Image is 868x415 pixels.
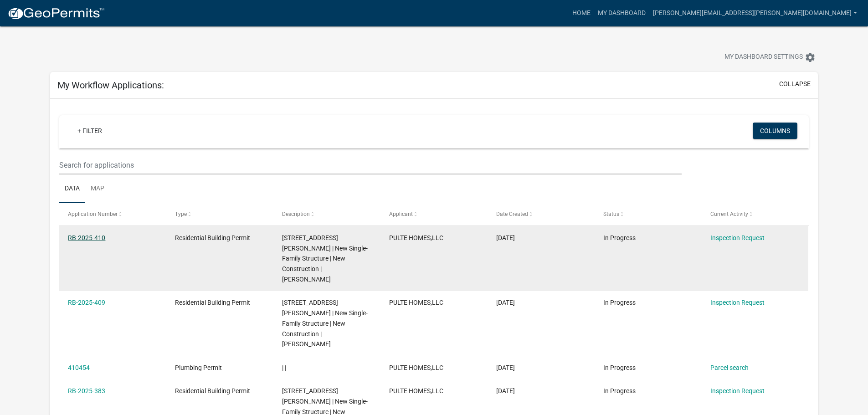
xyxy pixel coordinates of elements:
[68,299,105,306] a: RB-2025-409
[273,203,380,225] datatable-header-cell: Description
[603,234,636,241] span: In Progress
[175,387,250,395] span: Residential Building Permit
[603,364,636,371] span: In Progress
[175,299,250,306] span: Residential Building Permit
[603,211,619,217] span: Status
[594,203,701,225] datatable-header-cell: Status
[282,234,368,283] span: 3203 Edens Way Lot Number: 145 | New Single-Family Structure | New Construction | Kathleen Lawson
[710,234,765,241] a: Inspection Request
[805,52,816,63] i: settings
[282,299,368,348] span: 3206 Edens Way Lot Number: 113 | New Single-Family Structure | New Construction | Kathleen Lawson
[166,203,273,225] datatable-header-cell: Type
[710,387,765,395] a: Inspection Request
[389,299,443,306] span: PULTE HOMES,LLC
[753,123,797,139] button: Columns
[603,387,636,395] span: In Progress
[488,203,595,225] datatable-header-cell: Date Created
[701,203,808,225] datatable-header-cell: Current Activity
[282,364,286,371] span: | |
[710,299,765,306] a: Inspection Request
[649,5,861,22] a: [PERSON_NAME][EMAIL_ADDRESS][PERSON_NAME][DOMAIN_NAME]
[85,174,110,204] a: Map
[70,123,109,139] a: + Filter
[175,234,250,241] span: Residential Building Permit
[717,48,823,66] button: My Dashboard Settingssettings
[68,387,105,395] a: RB-2025-383
[68,211,118,217] span: Application Number
[175,364,222,371] span: Plumbing Permit
[389,387,443,395] span: PULTE HOMES,LLC
[569,5,594,22] a: Home
[724,52,803,63] span: My Dashboard Settings
[380,203,488,225] datatable-header-cell: Applicant
[389,234,443,241] span: PULTE HOMES,LLC
[59,203,166,225] datatable-header-cell: Application Number
[603,299,636,306] span: In Progress
[496,364,515,371] span: 04/23/2025
[594,5,649,22] a: My Dashboard
[389,211,413,217] span: Applicant
[496,234,515,241] span: 04/25/2025
[710,211,748,217] span: Current Activity
[389,364,443,371] span: PULTE HOMES,LLC
[57,80,164,91] h5: My Workflow Applications:
[710,364,749,371] a: Parcel search
[59,156,681,174] input: Search for applications
[496,299,515,306] span: 04/25/2025
[496,387,515,395] span: 03/14/2025
[59,174,85,204] a: Data
[779,79,811,89] button: collapse
[68,364,90,371] a: 410454
[175,211,187,217] span: Type
[282,211,310,217] span: Description
[68,234,105,241] a: RB-2025-410
[496,211,528,217] span: Date Created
